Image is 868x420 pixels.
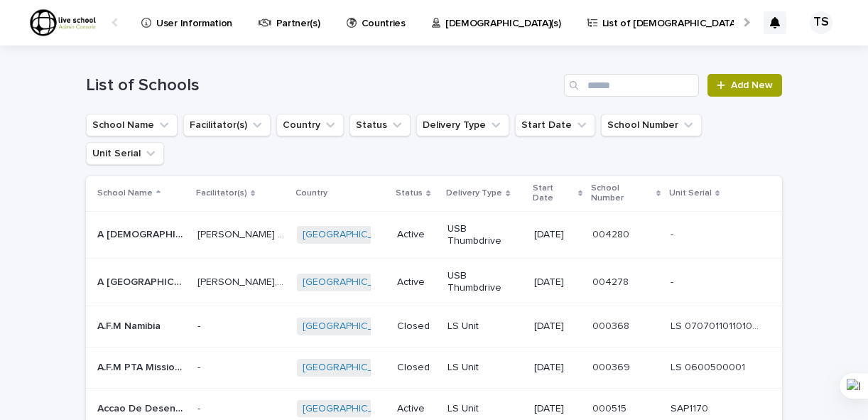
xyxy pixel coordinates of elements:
tr: A [GEOGRAPHIC_DATA], [GEOGRAPHIC_DATA]A [GEOGRAPHIC_DATA], [GEOGRAPHIC_DATA] [PERSON_NAME], [PERS... [86,259,782,306]
button: Status [349,114,411,136]
p: Closed [397,362,436,374]
a: [GEOGRAPHIC_DATA] [303,403,401,415]
p: A.F.M PTA Mission School - TAKEN BACK [97,359,189,374]
button: Unit Serial [86,142,164,165]
p: USB Thumbdrive [447,223,522,247]
button: Facilitator(s) [183,114,271,136]
p: Delivery Type [446,185,502,201]
a: [GEOGRAPHIC_DATA] [303,229,401,241]
p: SAP1170 [671,400,711,415]
a: [GEOGRAPHIC_DATA] [303,321,401,333]
p: 000515 [592,400,629,415]
p: Status [396,185,423,201]
span: Add New [731,80,773,90]
button: Country [276,114,344,136]
p: School Name [97,185,153,201]
a: [GEOGRAPHIC_DATA] [303,362,401,374]
p: - [671,226,676,241]
p: A Grande Comissao, Nampula [97,274,189,289]
tr: A [DEMOGRAPHIC_DATA] é a Soluçao, Murrassa CaiaA [DEMOGRAPHIC_DATA] é a Soluçao, Murrassa Caia [P... [86,211,782,259]
p: 000369 [592,359,633,374]
p: Facilitator(s) [196,185,247,201]
p: Active [397,403,436,415]
p: - [197,318,203,333]
button: School Name [86,114,178,136]
tr: A.F.M NamibiaA.F.M Namibia -- [GEOGRAPHIC_DATA] ClosedLS Unit[DATE]000368000368 LS 07070110110100... [86,306,782,347]
img: R9sz75l8Qv2hsNfpjweZ [28,9,97,37]
p: LS Unit [447,321,522,333]
p: [DATE] [534,229,582,241]
p: - [671,274,676,289]
p: Country [295,185,327,201]
p: Accao De Desenvolinento Crista [97,400,189,415]
button: Start Date [515,114,595,136]
div: TS [810,11,832,34]
p: - [197,400,203,415]
input: Search [564,74,699,97]
p: 004280 [592,226,632,241]
p: [DATE] [534,321,582,333]
p: LS 0600500001 [671,359,748,374]
p: [DATE] [534,276,582,289]
p: [DATE] [534,362,582,374]
p: LS Unit [447,362,522,374]
p: 004278 [592,274,631,289]
p: LS Unit [447,403,522,415]
p: [DATE] [534,403,582,415]
a: Add New [707,74,782,97]
button: Delivery Type [416,114,509,136]
p: School Number [591,181,652,207]
p: - [197,359,203,374]
p: Domingos Joao Sande de Murassa [197,226,288,241]
p: A.F.M Namibia [97,318,163,333]
p: Start Date [533,181,575,207]
p: 000368 [592,318,632,333]
p: Nelson Amandio, Nuro Alvaro [197,274,288,289]
button: School Number [601,114,702,136]
p: Unit Serial [669,185,712,201]
a: [GEOGRAPHIC_DATA] [303,276,401,289]
p: Closed [397,321,436,333]
h1: List of Schools [86,75,558,96]
p: A Biblia é a Soluçao, Murrassa Caia [97,226,189,241]
p: USB Thumbdrive [447,270,522,294]
p: Active [397,229,436,241]
p: LS 0707011011010004 [671,318,762,333]
tr: A.F.M PTA Mission School - TAKEN BACKA.F.M PTA Mission School - TAKEN BACK -- [GEOGRAPHIC_DATA] C... [86,347,782,388]
p: Active [397,276,436,289]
